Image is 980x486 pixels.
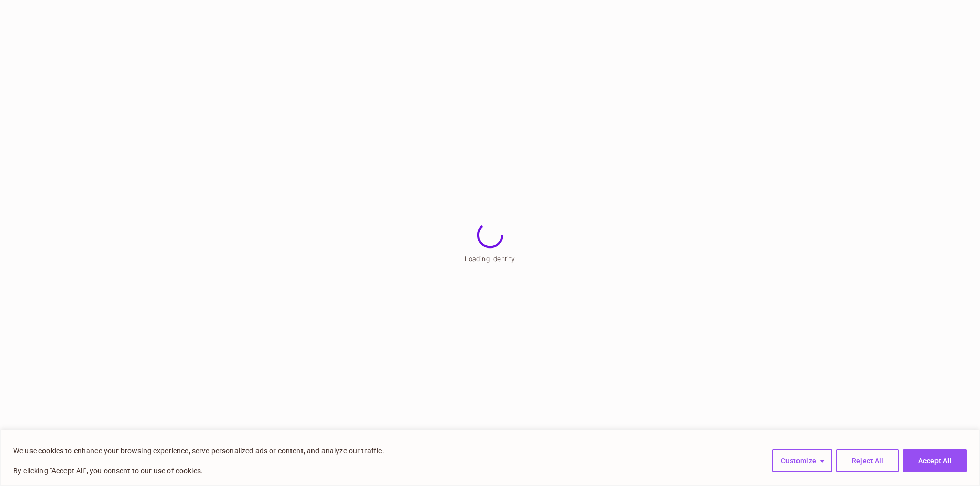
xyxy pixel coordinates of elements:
p: We use cookies to enhance your browsing experience, serve personalized ads or content, and analyz... [13,445,384,457]
p: By clicking "Accept All", you consent to our use of cookies. [13,465,384,477]
button: Customize [772,449,832,472]
button: Accept All [903,449,967,472]
button: Reject All [836,449,899,472]
span: Loading Identity [465,254,515,262]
